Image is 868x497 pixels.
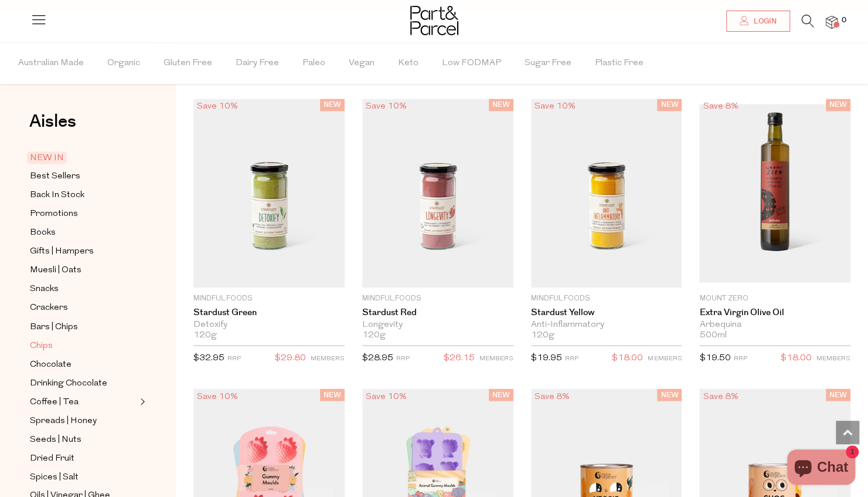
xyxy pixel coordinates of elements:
span: Promotions [30,207,78,221]
a: Best Sellers [30,169,137,184]
span: $18.00 [612,350,643,366]
span: Login [751,16,777,26]
a: Spreads | Honey [30,413,137,428]
span: Aisles [29,109,76,134]
inbox-online-store-chat: Shopify online store chat [784,449,859,488]
div: Anti-Inflammatory [531,319,682,330]
a: Stardust Green [193,307,345,317]
div: Save 10% [362,388,410,404]
a: Books [30,225,137,240]
span: NEW [320,99,345,111]
small: MEMBERS [311,355,345,361]
span: Coffee | Tea [30,395,79,409]
p: Mindful Foods [531,293,682,304]
span: Dried Fruit [30,451,74,465]
small: RRP [565,355,578,361]
a: Back In Stock [30,188,137,202]
div: Detoxify [193,319,345,330]
div: Arbequina [699,319,850,330]
small: MEMBERS [816,355,850,361]
a: Aisles [29,113,76,142]
span: Keto [398,43,418,84]
p: Mindful Foods [193,293,345,304]
img: Extra Virgin Olive Oil [699,104,850,282]
a: Drinking Chocolate [30,376,137,390]
a: Spices | Salt [30,469,137,484]
span: Gifts | Hampers [30,245,94,259]
small: RRP [227,355,241,361]
span: Sugar Free [525,43,571,84]
div: Save 10% [193,99,241,114]
div: Save 8% [531,388,573,404]
span: Bars | Chips [30,320,78,334]
span: Chocolate [30,357,72,371]
span: NEW [489,99,513,111]
img: Stardust Yellow [531,99,682,288]
p: Mindful Foods [362,293,513,304]
a: Extra Virgin Olive Oil [699,307,850,317]
span: Crackers [30,301,68,315]
span: Best Sellers [30,170,80,184]
span: Snacks [30,282,59,296]
small: RRP [733,355,747,361]
span: NEW [826,99,850,111]
a: Chocolate [30,357,137,371]
div: Save 10% [531,99,579,114]
button: Expand/Collapse Coffee | Tea [137,394,145,408]
span: NEW IN [27,151,67,164]
small: RRP [396,355,410,361]
a: Stardust Yellow [531,307,682,317]
a: Bars | Chips [30,319,137,334]
span: 0 [839,15,849,26]
a: Login [726,11,790,32]
span: Australian Made [18,43,84,84]
span: $29.80 [275,350,306,366]
a: Dried Fruit [30,451,137,465]
span: Back In Stock [30,188,84,202]
span: 120g [531,330,554,340]
span: Gluten Free [164,43,212,84]
p: Mount Zero [699,293,850,304]
span: $26.15 [444,350,475,366]
span: Chips [30,339,53,353]
a: Snacks [30,282,137,296]
span: Paleo [302,43,325,84]
span: $19.50 [699,353,730,362]
div: Save 10% [362,99,410,114]
a: Gifts | Hampers [30,244,137,259]
img: Stardust Green [193,99,345,288]
span: Books [30,226,56,240]
div: Longevity [362,319,513,330]
a: 0 [826,16,838,28]
div: Save 10% [193,388,241,404]
span: $32.95 [193,353,224,362]
span: 120g [362,330,386,340]
img: Part&Parcel [410,6,458,35]
span: Organic [107,43,140,84]
span: NEW [826,388,850,401]
span: Low FODMAP [442,43,501,84]
div: Save 8% [699,388,741,404]
a: Crackers [30,300,137,315]
a: NEW IN [30,151,137,165]
span: NEW [320,388,345,401]
span: Muesli | Oats [30,263,81,278]
span: NEW [657,99,682,111]
span: $18.00 [781,350,812,366]
span: $28.95 [362,353,393,362]
a: Promotions [30,207,137,221]
img: Stardust Red [362,99,513,288]
span: Spreads | Honey [30,414,97,428]
span: 120g [193,330,217,340]
span: NEW [657,388,682,401]
a: Coffee | Tea [30,394,137,409]
span: NEW [489,388,513,401]
a: Seeds | Nuts [30,432,137,447]
small: MEMBERS [648,355,682,361]
div: Save 8% [699,99,741,114]
span: Spices | Salt [30,470,79,484]
a: Muesli | Oats [30,263,137,278]
span: $19.95 [531,353,562,362]
span: Plastic Free [595,43,644,84]
span: 500ml [699,330,726,340]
